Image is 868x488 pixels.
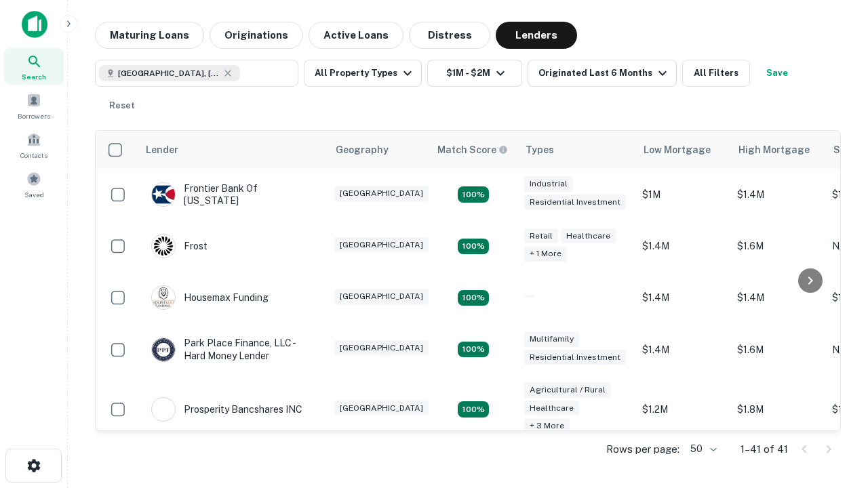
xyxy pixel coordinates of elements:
[738,142,810,158] div: High Mortgage
[336,142,389,158] div: Geography
[152,286,175,309] img: picture
[4,127,64,163] a: Contacts
[152,398,175,421] img: picture
[458,186,489,203] div: Matching Properties: 4, hasApolloMatch: undefined
[606,441,679,457] p: Rows per page:
[561,228,616,244] div: Healthcare
[334,340,429,356] div: [GEOGRAPHIC_DATA]
[524,228,558,244] div: Retail
[151,337,314,361] div: Park Place Finance, LLC - Hard Money Lender
[334,401,429,416] div: [GEOGRAPHIC_DATA]
[100,92,144,119] button: Reset
[635,169,730,220] td: $1M
[755,60,799,87] button: Save your search to get updates of matches that match your search criteria.
[437,142,505,157] h6: Match Score
[309,22,403,49] button: Active Loans
[334,237,429,253] div: [GEOGRAPHIC_DATA]
[151,397,302,422] div: Prosperity Bancshares INC
[730,220,825,272] td: $1.6M
[730,272,825,323] td: $1.4M
[524,176,573,192] div: Industrial
[635,220,730,272] td: $1.4M
[524,382,611,398] div: Agricultural / Rural
[24,189,44,200] span: Saved
[334,289,429,304] div: [GEOGRAPHIC_DATA]
[429,131,517,169] th: Capitalize uses an advanced AI algorithm to match your search with the best lender. The match sco...
[635,375,730,444] td: $1.2M
[20,150,47,161] span: Contacts
[138,131,328,169] th: Lender
[730,131,825,169] th: High Mortgage
[151,234,208,258] div: Frost
[118,67,220,79] span: [GEOGRAPHIC_DATA], [GEOGRAPHIC_DATA], [GEOGRAPHIC_DATA]
[95,22,204,49] button: Maturing Loans
[458,290,489,306] div: Matching Properties: 4, hasApolloMatch: undefined
[517,131,635,169] th: Types
[151,182,314,207] div: Frontier Bank Of [US_STATE]
[18,110,50,121] span: Borrowers
[800,380,868,445] iframe: Chat Widget
[4,87,64,124] a: Borrowers
[458,239,489,255] div: Matching Properties: 4, hasApolloMatch: undefined
[524,246,567,262] div: + 1 more
[496,22,577,49] button: Lenders
[22,71,46,82] span: Search
[526,142,554,158] div: Types
[524,331,579,347] div: Multifamily
[730,323,825,375] td: $1.6M
[334,186,429,201] div: [GEOGRAPHIC_DATA]
[4,166,64,203] a: Saved
[152,338,175,361] img: picture
[22,11,47,38] img: capitalize-icon.png
[538,65,671,81] div: Originated Last 6 Months
[635,323,730,375] td: $1.4M
[685,439,719,459] div: 50
[304,60,422,87] button: All Property Types
[427,60,522,87] button: $1M - $2M
[524,350,626,365] div: Residential Investment
[4,48,64,85] a: Search
[458,401,489,418] div: Matching Properties: 7, hasApolloMatch: undefined
[210,22,303,49] button: Originations
[524,418,570,434] div: + 3 more
[146,142,178,158] div: Lender
[151,285,269,310] div: Housemax Funding
[730,375,825,444] td: $1.8M
[730,169,825,220] td: $1.4M
[437,142,508,157] div: Capitalize uses an advanced AI algorithm to match your search with the best lender. The match sco...
[524,195,626,210] div: Residential Investment
[458,342,489,358] div: Matching Properties: 4, hasApolloMatch: undefined
[682,60,750,87] button: All Filters
[152,183,175,206] img: picture
[635,272,730,323] td: $1.4M
[528,60,677,87] button: Originated Last 6 Months
[644,142,711,158] div: Low Mortgage
[328,131,429,169] th: Geography
[635,131,730,169] th: Low Mortgage
[409,22,490,49] button: Distress
[152,235,175,258] img: picture
[524,401,579,416] div: Healthcare
[741,441,788,457] p: 1–41 of 41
